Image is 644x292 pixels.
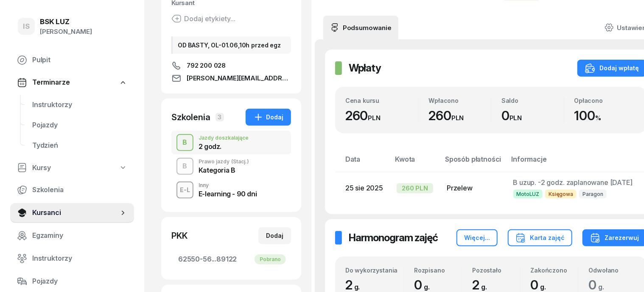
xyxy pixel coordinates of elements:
[10,180,134,200] a: Szkolenia
[171,154,291,178] button: BPrawo jazdy(Stacj.)Kategoria B
[10,226,134,246] a: Egzaminy
[32,207,119,218] span: Kursanci
[25,115,134,135] a: Pojazdy
[10,271,134,292] a: Pojazdy
[32,253,127,264] span: Instruktorzy
[349,61,381,75] h2: Wpłaty
[32,120,127,131] span: Pojazdy
[25,135,134,156] a: Tydzień
[187,61,226,71] span: 792 200 028
[32,140,127,151] span: Tydzień
[32,99,127,110] span: Instruktorzy
[176,182,193,198] button: E-L
[171,14,235,24] button: Dodaj etykiety...
[368,114,381,122] small: PLN
[345,184,383,192] span: 25 sie 2025
[176,158,193,175] button: B
[323,16,398,39] a: Podsumowanie
[255,254,286,264] div: Pobrano
[176,185,193,195] div: E-L
[171,73,291,83] a: [PERSON_NAME][EMAIL_ADDRESS][DOMAIN_NAME]
[440,154,506,172] th: Sposób płatności
[414,267,462,274] div: Rozpisano
[199,143,249,150] div: 2 godz.
[171,249,291,270] a: 62550-56...89122Pobrano
[40,18,92,25] div: BSK LUZ
[501,97,564,104] div: Saldo
[199,167,249,174] div: Kategoria B
[199,183,257,188] div: Inny
[199,135,249,140] div: Jazdy doszkalające
[32,77,70,88] span: Terminarze
[590,233,639,243] div: Zarezerwuj
[32,276,127,287] span: Pojazdy
[599,283,605,291] small: g.
[508,229,572,246] button: Karta zajęć
[32,185,127,196] span: Szkolenia
[179,159,191,174] div: B
[23,23,30,30] span: IS
[429,97,491,104] div: Wpłacono
[424,283,430,291] small: g.
[25,95,134,115] a: Instruktorzy
[451,114,464,122] small: PLN
[507,154,639,172] th: Informacje
[595,114,601,122] small: %
[472,267,520,274] div: Pozostało
[574,108,637,124] div: 100
[464,233,490,243] div: Więcej...
[32,230,127,241] span: Egzaminy
[40,26,92,37] div: [PERSON_NAME]
[510,114,522,122] small: PLN
[171,61,291,71] a: 792 200 028
[171,230,188,242] div: PKK
[266,231,283,241] div: Dodaj
[178,254,284,265] span: 62550-56...89122
[481,283,487,291] small: g.
[513,178,633,187] span: B uzup. -2 godz. zaplanowane [DATE]
[171,36,291,54] div: OD BASTY, OL-01.06,10h przed egz
[199,159,249,164] div: Prawo jazdy
[531,267,578,274] div: Zakończono
[176,134,193,151] button: B
[513,190,543,198] span: MotoLUZ
[390,154,440,172] th: Kwota
[258,227,291,244] button: Dodaj
[447,183,499,194] div: Przelew
[199,190,257,197] div: E-learning - 90 dni
[10,203,134,223] a: Kursanci
[345,267,403,274] div: Do wykorzystania
[32,163,51,174] span: Kursy
[179,135,191,150] div: B
[10,248,134,269] a: Instruktorzy
[540,283,546,291] small: g.
[585,63,639,73] div: Dodaj wpłatę
[187,73,291,83] span: [PERSON_NAME][EMAIL_ADDRESS][DOMAIN_NAME]
[456,229,498,246] button: Więcej...
[171,131,291,154] button: BJazdy doszkalające2 godz.
[335,154,390,172] th: Data
[574,97,637,104] div: Opłacono
[216,113,224,121] span: 3
[171,178,291,202] button: E-LInnyE-learning - 90 dni
[579,190,607,198] span: Paragon
[10,158,134,178] a: Kursy
[10,73,134,92] a: Terminarze
[501,108,564,124] div: 0
[345,97,418,104] div: Cena kursu
[589,267,636,274] div: Odwołano
[429,108,491,124] div: 260
[397,183,433,193] div: 260 PLN
[354,283,360,291] small: g.
[10,50,134,70] a: Pulpit
[253,112,283,122] div: Dodaj
[32,55,127,66] span: Pulpit
[231,159,249,164] span: (Stacj.)
[515,233,565,243] div: Karta zajęć
[171,111,210,123] div: Szkolenia
[545,190,577,198] span: Księgowa
[345,108,418,124] div: 260
[349,231,438,245] h2: Harmonogram zajęć
[246,109,291,126] button: Dodaj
